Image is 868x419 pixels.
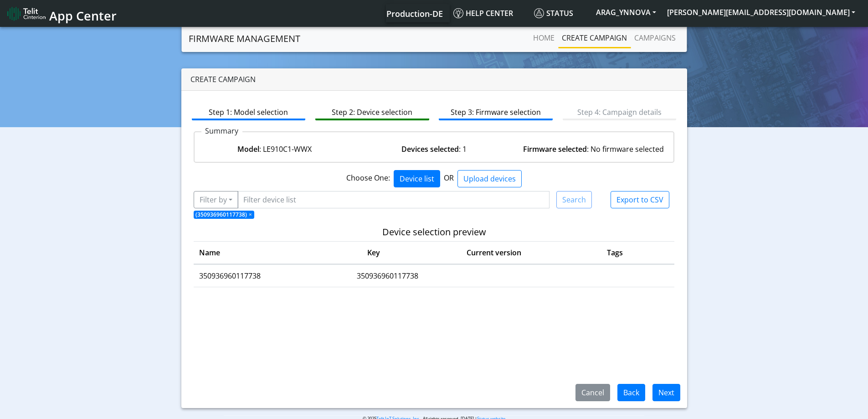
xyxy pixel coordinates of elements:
[249,212,252,217] button: Close
[386,8,443,19] span: Production-DE
[237,144,259,154] strong: Model
[444,173,454,183] span: OR
[439,103,553,120] a: Step 3: Firmware selection
[314,242,433,264] th: Key
[194,191,238,208] button: Filter by
[652,384,680,401] button: Next
[195,144,354,155] div: : LE910C1-WWX
[7,4,115,23] a: App Center
[401,144,459,154] strong: Devices selected
[194,211,255,219] span: (350936960117738)
[201,125,242,136] p: Summary
[192,103,306,120] a: Step 1: Model selection
[450,4,530,22] a: Help center
[237,191,550,208] input: Filter device list
[453,8,513,18] span: Help center
[530,4,591,22] a: Status
[194,227,675,238] h5: Device selection preview
[591,4,662,21] button: ARAG_YNNOVA
[189,30,300,48] a: Firmware management
[346,173,390,183] span: Choose One:
[315,103,429,120] a: Step 2: Device selection
[249,211,252,218] span: ×
[617,384,645,401] button: Back
[181,68,687,91] div: Create campaign
[7,6,46,21] img: logo-telit-cinterion-gw-new.png
[323,265,452,287] td: 350936960117738
[523,144,587,154] strong: Firmware selected
[534,8,544,18] img: status.svg
[662,4,861,21] button: [PERSON_NAME][EMAIL_ADDRESS][DOMAIN_NAME]
[558,29,631,47] a: Create campaign
[611,191,669,208] button: Export to CSV
[394,170,440,187] button: Device list
[514,144,673,155] div: : No firmware selected
[386,4,442,22] a: Your current platform instance
[575,384,610,401] button: Cancel
[631,29,679,47] a: Campaigns
[433,242,555,264] th: Current version
[529,29,558,47] a: Home
[555,242,674,264] th: Tags
[534,8,573,18] span: Status
[194,265,323,287] td: 350936960117738
[194,242,314,264] th: Name
[457,170,522,187] button: Upload devices
[49,7,117,24] span: App Center
[453,8,463,18] img: knowledge.svg
[354,144,514,155] div: : 1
